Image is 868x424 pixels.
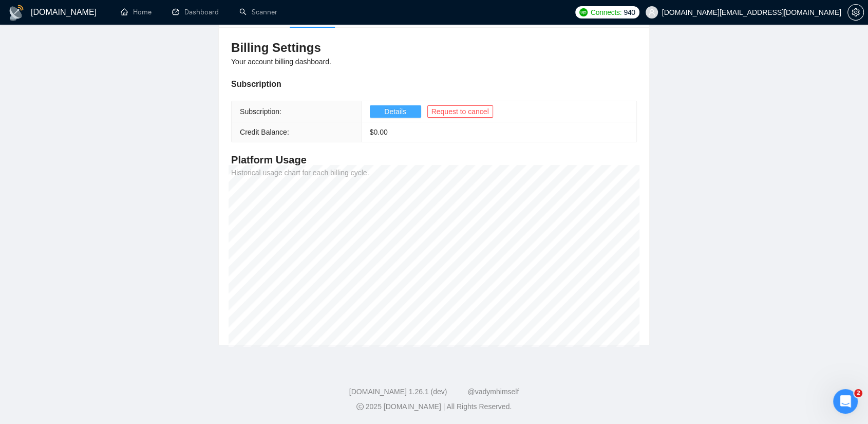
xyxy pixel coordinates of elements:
a: dashboardDashboard [172,8,219,16]
div: Subscription [231,78,637,90]
span: Subscription: [240,107,281,116]
a: setting [847,8,864,16]
span: setting [848,8,863,16]
span: copyright [356,403,364,410]
span: Details [384,106,406,117]
h4: Platform Usage [231,153,637,167]
button: Details [370,105,421,118]
span: Your account billing dashboard. [231,58,331,66]
span: 2 [854,389,862,397]
a: homeHome [121,8,152,16]
button: Request to cancel [427,105,493,118]
h3: Billing Settings [231,40,637,56]
span: Credit Balance: [240,128,289,136]
span: user [648,9,655,16]
span: Request to cancel [431,106,489,117]
a: searchScanner [239,8,277,16]
a: [DOMAIN_NAME] 1.26.1 (dev) [349,388,447,396]
span: 940 [624,7,635,18]
iframe: Intercom live chat [833,389,858,414]
a: @vadymhimself [467,388,519,396]
img: upwork-logo.png [579,8,588,16]
div: 2025 [DOMAIN_NAME] | All Rights Reserved. [8,401,860,412]
button: setting [847,4,864,21]
img: logo [8,5,25,21]
span: $ 0.00 [370,128,388,136]
span: Connects: [591,7,621,18]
